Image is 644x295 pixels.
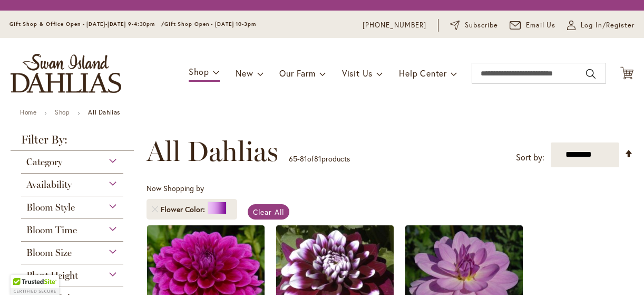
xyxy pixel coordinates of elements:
[26,179,72,191] span: Availability
[279,68,315,79] span: Our Farm
[399,68,447,79] span: Help Center
[586,65,596,82] button: Search
[253,207,284,217] span: Clear All
[147,136,278,167] span: All Dahlias
[11,275,59,295] div: TrustedSite Certified
[161,204,208,215] span: Flower Color
[26,247,72,259] span: Bloom Size
[289,154,297,164] span: 65
[26,156,62,168] span: Category
[55,108,70,116] a: Shop
[26,270,78,281] span: Plant Height
[189,66,209,77] span: Shop
[147,183,204,193] span: Now Shopping by
[450,20,498,31] a: Subscribe
[152,206,158,213] a: Remove Flower Color Purple
[300,154,307,164] span: 81
[516,148,544,167] label: Sort by:
[581,20,635,31] span: Log In/Register
[11,54,121,93] a: store logo
[248,204,289,220] a: Clear All
[363,20,426,31] a: [PHONE_NUMBER]
[465,20,498,31] span: Subscribe
[342,68,373,79] span: Visit Us
[20,108,36,116] a: Home
[510,20,556,31] a: Email Us
[236,68,253,79] span: New
[567,20,635,31] a: Log In/Register
[11,134,134,151] strong: Filter By:
[9,21,164,27] span: Gift Shop & Office Open - [DATE]-[DATE] 9-4:30pm /
[526,20,556,31] span: Email Us
[164,21,256,27] span: Gift Shop Open - [DATE] 10-3pm
[26,224,77,236] span: Bloom Time
[314,154,321,164] span: 81
[289,150,350,167] p: - of products
[88,108,120,116] strong: All Dahlias
[26,202,75,213] span: Bloom Style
